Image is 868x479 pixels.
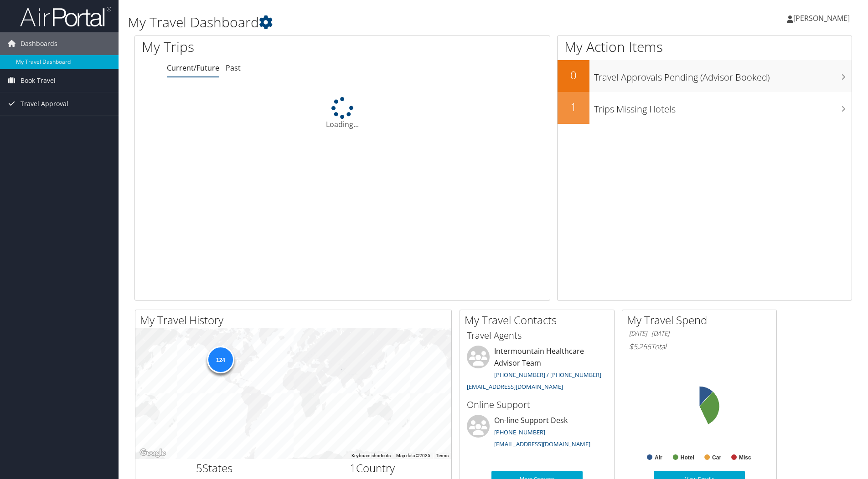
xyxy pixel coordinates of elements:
[787,5,859,32] a: [PERSON_NAME]
[494,440,590,448] a: [EMAIL_ADDRESS][DOMAIN_NAME]
[462,415,612,452] li: On-line Support Desk
[558,37,852,56] h1: My Action Items
[558,67,589,83] h2: 0
[681,454,694,461] text: Hotel
[142,460,287,476] h2: States
[739,454,751,461] text: Misc
[351,453,391,459] button: Keyboard shortcuts
[594,98,852,116] h3: Trips Missing Hotels
[140,312,451,328] h2: My Travel History
[712,454,721,461] text: Car
[558,92,852,124] a: 1Trips Missing Hotels
[207,346,234,373] div: 124
[21,69,56,92] span: Book Travel
[128,13,615,32] h1: My Travel Dashboard
[558,60,852,92] a: 0Travel Approvals Pending (Advisor Booked)
[594,66,852,84] h3: Travel Approvals Pending (Advisor Booked)
[467,329,607,342] h3: Travel Agents
[21,92,68,115] span: Travel Approval
[350,460,356,475] span: 1
[226,63,241,73] a: Past
[629,341,770,352] h6: Total
[135,97,550,130] div: Loading...
[465,312,614,328] h2: My Travel Contacts
[436,453,449,458] a: Terms (opens in new tab)
[142,37,370,56] h1: My Trips
[793,13,850,23] span: [PERSON_NAME]
[396,453,430,458] span: Map data ©2025
[494,371,601,379] a: [PHONE_NUMBER] / [PHONE_NUMBER]
[629,341,651,352] span: $5,265
[467,398,607,411] h3: Online Support
[627,312,776,328] h2: My Travel Spend
[20,6,111,27] img: airportal-logo.png
[467,382,563,391] a: [EMAIL_ADDRESS][DOMAIN_NAME]
[138,447,168,459] img: Google
[21,32,57,55] span: Dashboards
[629,329,770,338] h6: [DATE] - [DATE]
[655,454,662,461] text: Air
[300,460,445,476] h2: Country
[196,460,202,475] span: 5
[462,346,612,394] li: Intermountain Healthcare Advisor Team
[138,447,168,459] a: Open this area in Google Maps (opens a new window)
[167,63,219,73] a: Current/Future
[494,428,545,436] a: [PHONE_NUMBER]
[558,99,589,115] h2: 1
